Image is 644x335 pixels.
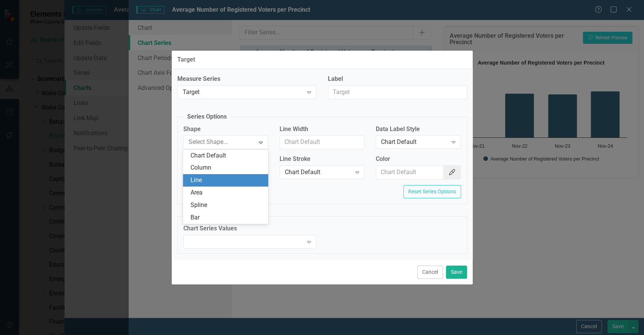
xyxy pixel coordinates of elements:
[376,125,461,134] label: Data Label Style
[328,85,467,99] input: Target
[376,155,461,164] label: Color
[191,151,263,160] div: Chart Default
[183,224,317,233] label: Chart Series Values
[191,164,263,172] div: Column
[376,165,444,179] input: Chart Default
[280,155,364,164] label: Line Stroke
[280,125,364,134] label: Line Width
[417,266,443,279] button: Cancel
[177,56,195,63] div: Target
[191,176,263,185] div: Line
[403,185,461,198] button: Reset Series Options
[183,125,268,134] label: Shape
[446,266,467,279] button: Save
[191,201,263,210] div: Spline
[183,113,231,121] legend: Series Options
[280,135,364,149] input: Chart Default
[328,75,467,83] label: Label
[177,75,317,83] label: Measure Series
[183,88,303,96] div: Target
[191,188,263,197] div: Area
[381,138,447,147] div: Chart Default
[285,168,351,177] div: Chart Default
[191,213,263,222] div: Bar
